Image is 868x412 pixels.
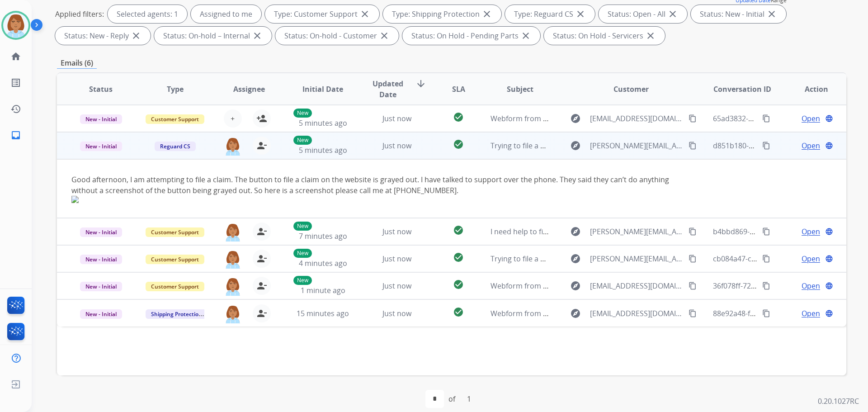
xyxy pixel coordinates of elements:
[256,113,267,124] mat-icon: person_add
[590,280,683,291] span: [EMAIL_ADDRESS][DOMAIN_NAME]
[80,114,122,124] span: New - Initial
[762,142,770,150] mat-icon: content_copy
[460,390,478,408] div: 1
[57,57,97,69] p: Emails (6)
[491,141,558,151] span: Trying to file a claim
[590,226,683,237] span: [PERSON_NAME][EMAIL_ADDRESS][DOMAIN_NAME]
[256,308,267,319] mat-icon: person_remove
[382,114,411,123] span: Just now
[762,255,770,263] mat-icon: content_copy
[570,140,581,151] mat-icon: explore
[55,9,104,19] p: Applied filters:
[146,255,204,264] span: Customer Support
[590,140,683,151] span: [PERSON_NAME][EMAIL_ADDRESS][DOMAIN_NAME]
[520,30,531,41] mat-icon: close
[293,276,312,285] p: New
[713,254,850,264] span: cb084a47-cc15-4dba-99e7-f12477019e82
[825,142,833,150] mat-icon: language
[80,255,122,264] span: New - Initial
[453,252,464,263] mat-icon: check_circle
[825,255,833,263] mat-icon: language
[491,281,695,291] span: Webform from [EMAIL_ADDRESS][DOMAIN_NAME] on [DATE]
[382,281,411,291] span: Just now
[762,227,770,236] mat-icon: content_copy
[802,226,820,237] span: Open
[224,137,242,156] img: agent-avatar
[256,280,267,291] mat-icon: person_remove
[825,227,833,236] mat-icon: language
[689,227,697,236] mat-icon: content_copy
[818,396,859,407] p: 0.20.1027RC
[293,249,312,258] p: New
[453,139,464,150] mat-icon: check_circle
[802,140,820,151] span: Open
[689,142,697,150] mat-icon: content_copy
[713,308,851,318] span: 88e92a48-f83b-4670-b026-3dc6bbcf4b8d
[224,223,242,242] img: agent-avatar
[453,225,464,236] mat-icon: check_circle
[256,226,267,237] mat-icon: person_remove
[491,308,695,318] span: Webform from [EMAIL_ADDRESS][DOMAIN_NAME] on [DATE]
[575,9,586,19] mat-icon: close
[491,254,558,264] span: Trying to file a claim
[155,142,196,151] span: Reguard CS
[382,141,411,151] span: Just now
[224,250,242,269] img: agent-avatar
[80,282,122,291] span: New - Initial
[293,136,312,145] p: New
[415,78,426,89] mat-icon: arrow_downward
[383,5,501,23] div: Type: Shipping Protection
[590,253,683,264] span: [PERSON_NAME][EMAIL_ADDRESS][DOMAIN_NAME]
[131,30,142,41] mat-icon: close
[359,9,370,19] mat-icon: close
[224,304,242,323] img: agent-avatar
[146,227,204,237] span: Customer Support
[772,73,846,105] th: Action
[379,30,390,41] mat-icon: close
[802,308,820,319] span: Open
[762,309,770,317] mat-icon: content_copy
[491,227,576,237] span: I need help to file a claim.
[71,196,684,203] img: ii_1999bdd9caf1304878f1
[265,5,379,23] div: Type: Customer Support
[689,309,697,317] mat-icon: content_copy
[299,231,347,241] span: 7 minutes ago
[382,227,411,237] span: Just now
[713,281,848,291] span: 36f078ff-7241-431d-adeb-ca03be2c823a
[766,9,777,19] mat-icon: close
[382,308,411,318] span: Just now
[590,308,683,319] span: [EMAIL_ADDRESS][DOMAIN_NAME]
[301,285,345,295] span: 1 minute ago
[10,51,21,62] mat-icon: home
[762,282,770,290] mat-icon: content_copy
[802,253,820,264] span: Open
[154,27,272,45] div: Status: On-hold – Internal
[505,5,595,23] div: Type: Reguard CS
[224,277,242,296] img: agent-avatar
[293,222,312,231] p: New
[89,84,113,95] span: Status
[452,84,465,95] span: SLA
[689,114,697,123] mat-icon: content_copy
[108,5,187,23] div: Selected agents: 1
[80,142,122,151] span: New - Initial
[691,5,786,23] div: Status: New - Initial
[233,84,265,95] span: Assignee
[713,114,850,123] span: 65ad3832-d23a-46fa-aecc-5b8527089c02
[10,130,21,141] mat-icon: inbox
[825,114,833,123] mat-icon: language
[713,227,854,237] span: b4bbd869-9bcd-454f-b98c-bee5d20ccdbb
[368,78,409,100] span: Updated Date
[453,279,464,290] mat-icon: check_circle
[762,114,770,123] mat-icon: content_copy
[491,114,695,123] span: Webform from [EMAIL_ADDRESS][DOMAIN_NAME] on [DATE]
[507,84,533,95] span: Subject
[146,114,204,124] span: Customer Support
[297,308,349,318] span: 15 minutes ago
[802,280,820,291] span: Open
[146,282,204,291] span: Customer Support
[689,282,697,290] mat-icon: content_copy
[231,113,235,124] span: +
[667,9,678,19] mat-icon: close
[191,5,261,23] div: Assigned to me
